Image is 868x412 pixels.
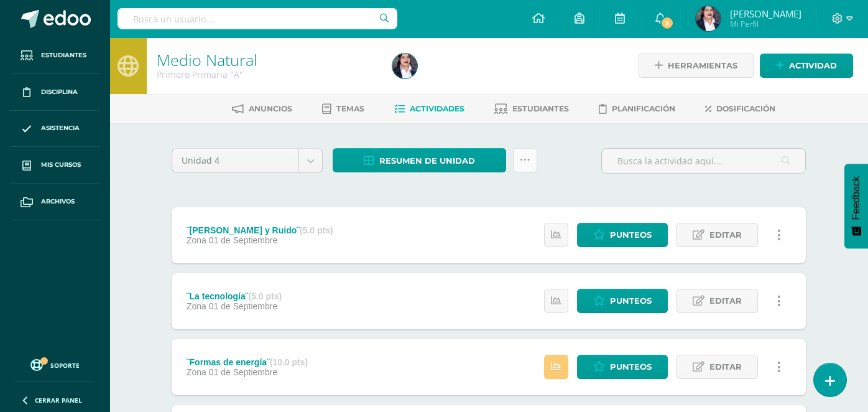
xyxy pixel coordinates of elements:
span: Zona [187,235,206,245]
span: Unidad 4 [182,149,289,172]
a: Estudiantes [494,99,569,119]
div: ¨[PERSON_NAME] y Ruido¨ [187,225,333,235]
span: 01 de Septiembre [209,235,278,245]
span: Dosificación [716,104,775,113]
a: Mis cursos [10,147,99,184]
a: Punteos [577,289,668,313]
a: Anuncios [232,99,292,119]
span: Feedback [851,176,862,220]
a: Estudiantes [10,37,99,74]
span: 01 de Septiembre [209,367,278,377]
a: Medio Natural [157,49,257,70]
img: 4ff6af07b7e81c6e276e20401ab1a874.png [392,54,417,78]
span: Planificación [612,104,675,113]
span: Disciplina [41,87,78,97]
a: Dosificación [705,99,775,119]
div: Primero Primaria 'A' [157,68,377,80]
span: Mi Perfil [730,19,801,29]
span: Punteos [610,223,652,246]
a: Soporte [15,356,95,373]
span: [PERSON_NAME] [730,7,801,20]
a: Unidad 4 [172,149,322,172]
a: Planificación [599,99,675,119]
span: Punteos [610,355,652,378]
span: Estudiantes [41,50,86,60]
span: 3 [660,16,674,30]
span: Herramientas [668,54,737,77]
a: Disciplina [10,74,99,111]
a: Actividades [394,99,464,119]
span: Punteos [610,289,652,312]
a: Punteos [577,355,668,379]
span: Editar [709,223,742,246]
span: Mis cursos [41,160,81,170]
span: Resumen de unidad [379,149,475,172]
span: Anuncios [249,104,292,113]
span: Editar [709,289,742,312]
span: Asistencia [41,123,80,133]
div: ¨Formas de energía¨ [187,357,308,367]
a: Resumen de unidad [333,148,506,172]
span: Temas [336,104,364,113]
h1: Medio Natural [157,51,377,68]
strong: (5.0 pts) [248,291,282,301]
input: Busca la actividad aquí... [602,149,805,173]
a: Archivos [10,184,99,220]
img: 4ff6af07b7e81c6e276e20401ab1a874.png [696,6,721,31]
a: Temas [322,99,364,119]
input: Busca un usuario... [118,8,397,29]
span: Zona [187,301,206,311]
span: Archivos [41,197,75,207]
a: Asistencia [10,111,99,147]
span: Editar [709,355,742,378]
a: Punteos [577,223,668,247]
span: 01 de Septiembre [209,301,278,311]
span: Actividad [789,54,837,77]
span: Zona [187,367,206,377]
span: Soporte [50,361,80,370]
span: Estudiantes [512,104,569,113]
span: Actividades [410,104,464,113]
a: Actividad [760,54,853,78]
button: Feedback - Mostrar encuesta [844,164,868,248]
span: Cerrar panel [35,396,82,405]
strong: (10.0 pts) [270,357,308,367]
a: Herramientas [639,54,754,78]
div: ¨La tecnología¨ [187,291,282,301]
strong: (5.0 pts) [300,225,333,235]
